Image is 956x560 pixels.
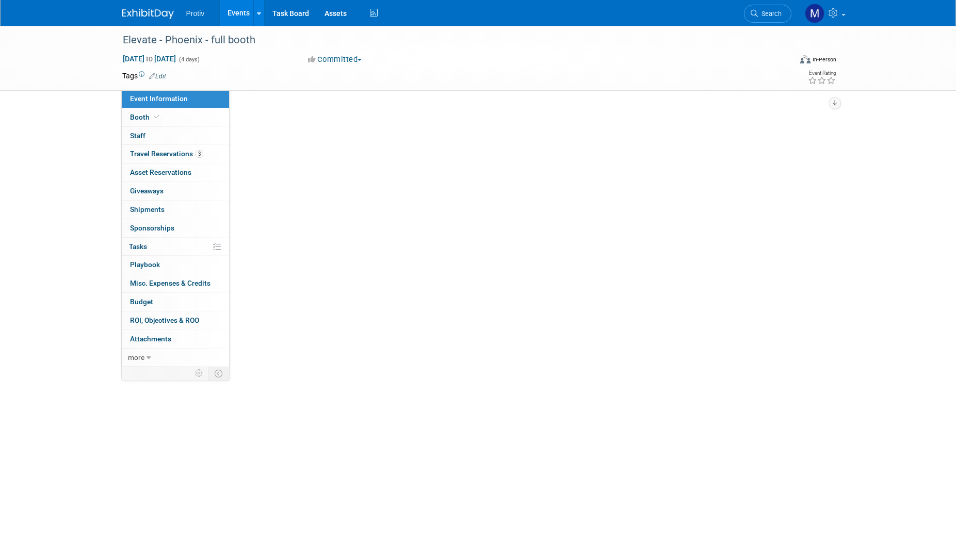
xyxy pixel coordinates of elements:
div: In-Person [812,56,836,63]
img: Format-Inperson.png [800,55,811,63]
a: Edit [149,73,166,80]
span: Booth [130,113,161,121]
a: Budget [122,293,229,311]
span: Playbook [130,260,160,269]
td: Tags [122,71,166,81]
img: Michael Fortinberry [805,4,824,23]
a: Search [744,5,791,23]
i: Booth reservation complete [154,114,159,120]
span: Asset Reservations [130,168,191,176]
a: Asset Reservations [122,163,229,182]
span: [DATE] [DATE] [122,54,176,63]
a: Attachments [122,330,229,348]
a: ROI, Objectives & ROO [122,311,229,330]
a: more [122,349,229,367]
div: Event Format [731,54,837,69]
a: Tasks [122,238,229,256]
span: Misc. Expenses & Credits [130,279,210,287]
div: Elevate - Phoenix - full booth [119,31,776,50]
span: to [144,55,154,63]
span: Event Information [130,94,188,103]
span: Giveaways [130,187,164,195]
td: Toggle Event Tabs [208,367,229,380]
div: Event Rating [808,71,836,76]
span: ROI, Objectives & ROO [130,316,199,324]
span: Attachments [130,335,171,343]
img: ExhibitDay [122,9,174,19]
span: Staff [130,131,145,140]
span: Sponsorships [130,224,174,232]
span: Shipments [130,205,165,213]
a: Staff [122,127,229,145]
a: Misc. Expenses & Credits [122,274,229,292]
a: Travel Reservations3 [122,145,229,163]
span: Travel Reservations [130,150,203,158]
span: 3 [196,150,203,158]
span: Tasks [129,242,147,251]
span: (4 days) [178,56,200,63]
a: Booth [122,108,229,126]
a: Shipments [122,201,229,219]
span: Budget [130,298,153,306]
a: Giveaways [122,182,229,200]
a: Event Information [122,90,229,108]
span: Protiv [186,9,205,18]
td: Personalize Event Tab Strip [190,367,208,380]
button: Committed [304,54,366,65]
span: Search [758,10,782,18]
span: more [128,353,144,361]
a: Playbook [122,256,229,274]
a: Sponsorships [122,219,229,237]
